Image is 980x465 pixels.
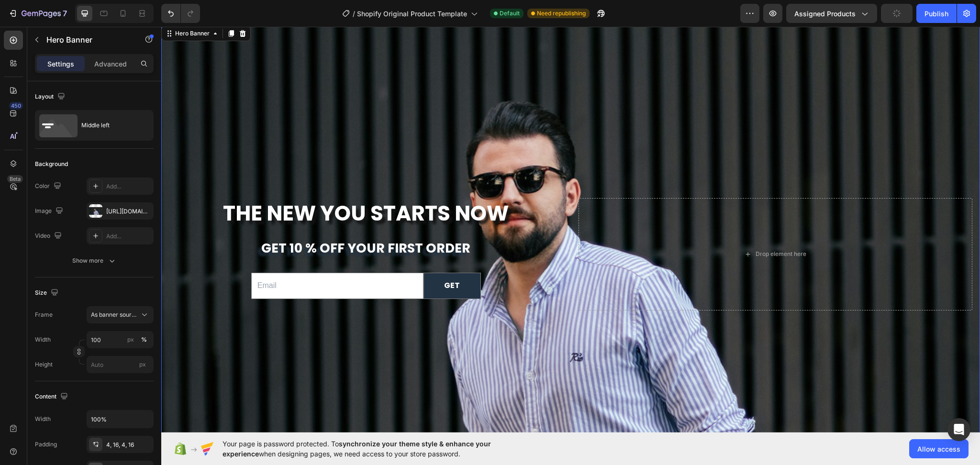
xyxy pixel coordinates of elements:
[161,4,200,23] div: Undo/Redo
[353,9,355,19] span: /
[138,334,150,345] button: px
[283,252,299,266] div: Rich Text Editor. Editing area: main
[4,4,71,23] button: 7
[81,114,140,136] div: Middle left
[223,440,491,458] span: synchronize your theme style & enhance your experience
[94,59,127,69] p: Advanced
[500,9,520,18] span: Default
[223,439,528,459] span: Your page is password protected. To when designing pages, we need access to your store password.
[106,441,151,449] div: 4, 16, 4, 16
[537,9,586,18] span: Need republishing
[35,335,51,344] label: Width
[35,360,53,369] label: Height
[35,180,63,193] div: Color
[35,310,53,319] label: Frame
[87,410,153,428] input: Auto
[139,361,146,368] span: px
[12,2,50,11] div: Hero Banner
[9,102,23,110] div: 450
[594,223,645,231] div: Drop element here
[794,9,856,19] span: Assigned Products
[63,8,67,19] p: 7
[35,415,51,423] div: Width
[924,9,948,19] div: Publish
[127,335,134,344] div: px
[87,356,154,373] input: px
[106,207,151,216] div: [URL][DOMAIN_NAME]
[91,310,138,319] span: As banner source
[35,205,65,218] div: Image
[35,440,57,449] div: Padding
[786,4,877,23] button: Assigned Products
[72,256,117,266] div: Show more
[283,252,299,266] p: GET
[87,306,154,323] button: As banner source
[35,230,64,243] div: Video
[909,439,969,458] button: Allow access
[357,9,467,19] span: Shopify Original Product Template
[46,34,128,45] p: Hero Banner
[7,175,23,183] div: Beta
[35,390,70,403] div: Content
[141,335,147,344] div: %
[87,331,154,348] input: px%
[947,418,970,441] div: Open Intercom Messenger
[106,232,151,241] div: Add...
[106,182,151,191] div: Add...
[161,27,980,432] iframe: Design area
[35,90,67,103] div: Layout
[263,246,319,272] button: GET
[916,4,957,23] button: Publish
[917,444,960,454] span: Allow access
[35,252,154,269] button: Show more
[35,160,68,168] div: Background
[125,334,136,345] button: %
[35,287,60,299] div: Size
[47,59,74,69] p: Settings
